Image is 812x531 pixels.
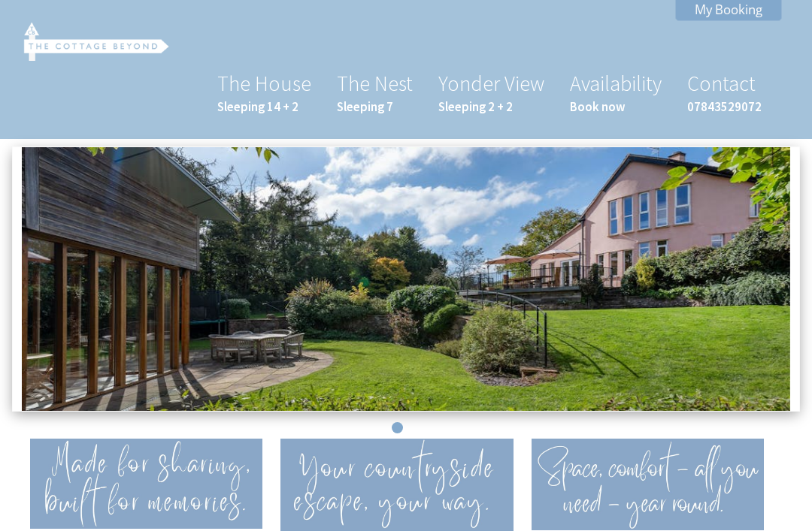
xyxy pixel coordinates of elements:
[570,98,662,115] small: Book now
[687,98,762,115] small: 07843529072
[337,70,413,115] a: The NestSleeping 7
[280,439,513,530] img: Fabulous facilities for year round fun
[438,70,544,115] a: Yonder ViewSleeping 2 + 2
[217,98,311,115] small: Sleeping 14 + 2
[217,70,311,115] a: The HouseSleeping 14 + 2
[21,20,171,62] img: The Cottage Beyond
[687,70,762,115] a: Contact07843529072
[337,98,413,115] small: Sleeping 7
[438,98,544,115] small: Sleeping 2 + 2
[30,439,262,529] img: A place to share with those you love
[570,70,662,115] a: AvailabilityBook now
[532,439,764,530] img: Where precious memories are made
